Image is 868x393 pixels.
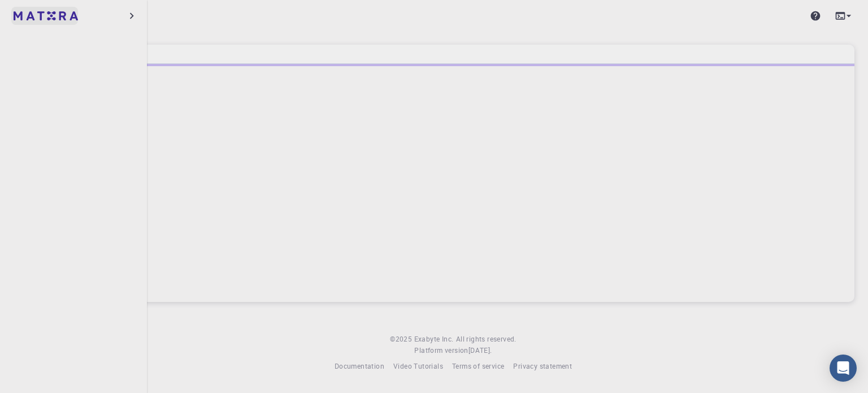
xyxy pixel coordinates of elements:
a: Video Tutorials [393,361,443,372]
span: © 2025 [390,334,414,345]
img: logo [14,11,78,20]
a: Documentation [335,361,384,372]
span: Terms of service [452,361,504,370]
span: [DATE] . [468,346,492,355]
a: Privacy statement [513,361,572,372]
span: Platform version [414,345,468,356]
a: Exabyte Inc. [414,334,454,345]
div: Open Intercom Messenger [830,355,857,382]
span: Exabyte Inc. [414,334,454,343]
span: Privacy statement [513,361,572,370]
span: Video Tutorials [393,361,443,370]
span: All rights reserved. [456,334,517,345]
a: [DATE]. [468,345,492,356]
span: Documentation [335,361,384,370]
a: Terms of service [452,361,504,372]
